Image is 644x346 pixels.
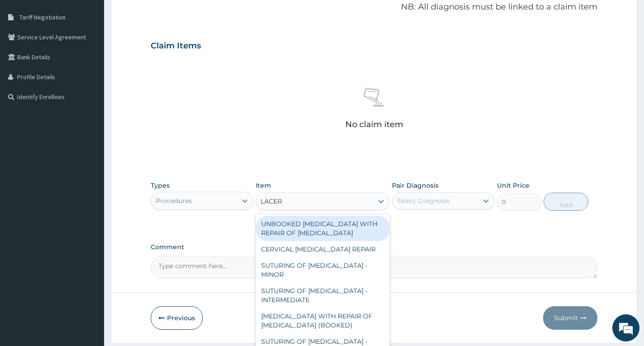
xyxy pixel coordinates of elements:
[256,241,390,257] div: CERVICAL [MEDICAL_DATA] REPAIR
[544,193,588,211] button: Add
[151,243,597,251] label: Comment
[256,257,390,283] div: SUTURING OF [MEDICAL_DATA] - MINOR
[256,308,390,333] div: [MEDICAL_DATA] WITH REPAIR OF [MEDICAL_DATA] (BOOKED)
[151,182,170,190] label: Types
[148,5,170,26] div: Minimize live chat window
[5,247,172,279] textarea: Type your message and hit 'Enter'
[397,196,450,205] div: Select Diagnosis
[392,181,439,190] label: Pair Diagnosis
[17,45,37,68] img: d_794563401_company_1708531726252_794563401
[151,41,201,51] h3: Claim Items
[543,306,597,330] button: Submit
[151,306,203,330] button: Previous
[256,216,390,241] div: UNBOOKED [MEDICAL_DATA] WITH REPAIR OF [MEDICAL_DATA]
[256,181,271,190] label: Item
[345,120,403,129] p: No claim item
[52,114,125,205] span: We're online!
[156,196,192,205] div: Procedures
[256,283,390,308] div: SUTURING OF [MEDICAL_DATA] - INTERMEDIATE
[497,181,530,190] label: Unit Price
[19,13,66,21] span: Tariff Negotiation
[47,51,152,62] div: Chat with us now
[151,1,597,13] p: NB: All diagnosis must be linked to a claim item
